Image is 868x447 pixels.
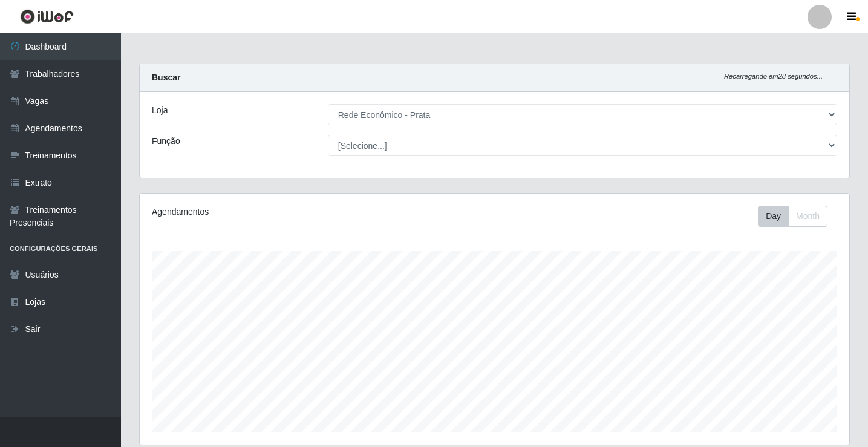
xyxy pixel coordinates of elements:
[788,206,827,227] button: Month
[758,206,827,227] div: First group
[152,104,168,117] label: Loja
[152,206,427,218] div: Agendamentos
[724,73,823,80] i: Recarregando em 28 segundos...
[758,206,837,227] div: Toolbar with button groups
[758,206,789,227] button: Day
[152,73,180,82] strong: Buscar
[20,9,74,24] img: CoreUI Logo
[152,135,180,148] label: Função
